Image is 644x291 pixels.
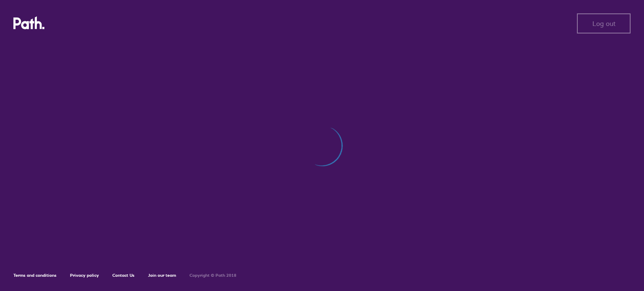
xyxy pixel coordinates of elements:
[577,13,631,33] button: Log out
[70,273,99,278] a: Privacy policy
[190,273,236,278] h6: Copyright © Path 2018
[13,273,57,278] a: Terms and conditions
[592,20,615,27] span: Log out
[148,273,176,278] a: Join our team
[112,273,135,278] a: Contact Us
